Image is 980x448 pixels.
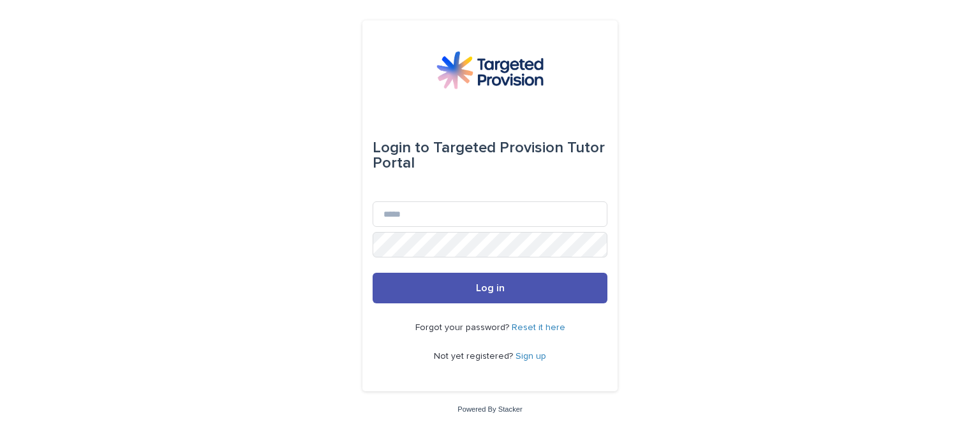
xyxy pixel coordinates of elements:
[373,140,429,155] span: Login to
[457,405,522,413] a: Powered By Stacker
[516,352,546,361] a: Sign up
[476,283,505,293] span: Log in
[373,130,607,181] div: Targeted Provision Tutor Portal
[512,323,565,332] a: Reset it here
[373,273,607,303] button: Log in
[436,51,544,89] img: M5nRWzHhSzIhMunXDL62
[415,323,512,332] span: Forgot your password?
[434,352,516,361] span: Not yet registered?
